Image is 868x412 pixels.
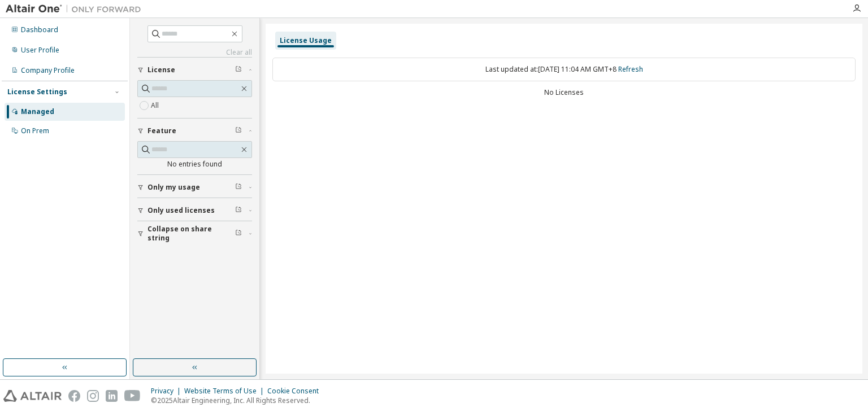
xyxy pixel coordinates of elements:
[147,126,176,135] span: Feature
[280,36,332,45] div: License Usage
[147,206,215,215] span: Only used licenses
[6,3,147,15] img: Altair One
[235,126,242,135] span: Clear filter
[137,221,252,246] button: Collapse on share string
[7,87,67,97] div: License Settings
[137,198,252,223] button: Only used licenses
[235,229,242,238] span: Clear filter
[184,387,267,396] div: Website Terms of Use
[87,390,99,402] img: instagram.svg
[21,107,54,116] div: Managed
[21,126,49,135] div: On Prem
[106,390,118,402] img: linkedin.svg
[21,46,59,55] div: User Profile
[137,175,252,200] button: Only my usage
[3,390,62,402] img: altair_logo.svg
[137,160,252,169] div: No entries found
[235,183,242,192] span: Clear filter
[21,25,58,34] div: Dashboard
[267,387,325,396] div: Cookie Consent
[235,206,242,215] span: Clear filter
[137,48,252,57] a: Clear all
[147,65,175,74] span: License
[151,396,325,405] p: © 2025 Altair Engineering, Inc. All Rights Reserved.
[137,58,252,82] button: License
[151,387,184,396] div: Privacy
[137,119,252,143] button: Feature
[124,390,141,402] img: youtube.svg
[68,390,80,402] img: facebook.svg
[618,64,643,74] a: Refresh
[21,66,75,75] div: Company Profile
[151,99,161,112] label: All
[272,88,856,97] div: No Licenses
[235,65,242,74] span: Clear filter
[147,183,200,192] span: Only my usage
[147,225,235,243] span: Collapse on share string
[272,58,856,81] div: Last updated at: [DATE] 11:04 AM GMT+8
